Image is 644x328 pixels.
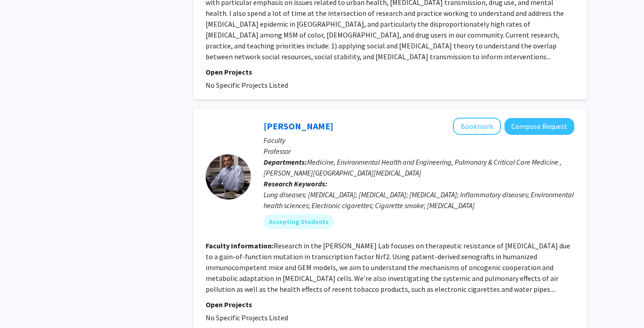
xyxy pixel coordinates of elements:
[206,81,288,90] span: No Specific Projects Listed
[264,179,327,188] b: Research Keywords:
[264,146,574,157] p: Professor
[264,157,562,177] span: Medicine, Environmental Health and Engineering, Pulmonary & Critical Care Medicine , [PERSON_NAME...
[453,118,501,135] button: Add Shyam Biswal to Bookmarks
[264,157,307,166] b: Departments:
[7,287,38,321] iframe: Chat
[206,313,288,322] span: No Specific Projects Listed
[264,214,334,229] mat-chip: Accepting Students
[264,189,574,211] div: Lung diseases; [MEDICAL_DATA]; [MEDICAL_DATA]; [MEDICAL_DATA]; Inflammatory diseases; Environment...
[206,67,574,77] p: Open Projects
[206,241,274,250] b: Faculty Information:
[264,120,333,132] a: [PERSON_NAME]
[206,299,574,310] p: Open Projects
[206,241,570,294] fg-read-more: Research in the [PERSON_NAME] Lab focuses on therapeutic resistance of [MEDICAL_DATA] due to a ga...
[264,135,574,146] p: Faculty
[505,118,574,135] button: Compose Request to Shyam Biswal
